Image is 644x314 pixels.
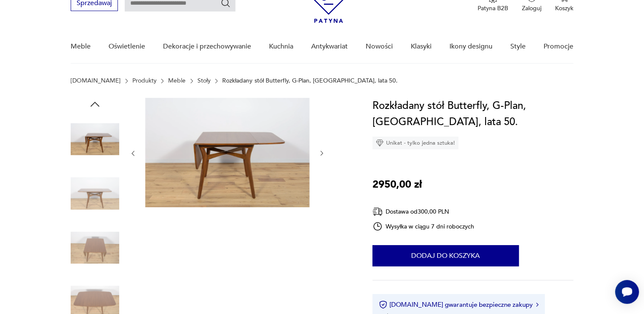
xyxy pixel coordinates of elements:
p: Koszyk [555,4,573,12]
a: Style [510,30,526,63]
a: Promocje [544,30,573,63]
a: Klasyki [411,30,432,63]
img: Ikona dostawy [372,206,383,217]
div: Dostawa od 300,00 PLN [372,206,475,217]
img: Ikona strzałki w prawo [536,303,538,307]
div: Unikat - tylko jedna sztuka! [372,137,458,149]
h1: Rozkładany stół Butterfly, G-Plan, [GEOGRAPHIC_DATA], lata 50. [372,98,573,130]
a: Produkty [132,77,157,84]
img: Zdjęcie produktu Rozkładany stół Butterfly, G-Plan, Wielka Brytania, lata 50. [145,98,309,207]
img: Ikona certyfikatu [379,300,387,309]
a: Meble [71,30,91,63]
a: Sprzedawaj [71,1,118,7]
div: Wysyłka w ciągu 7 dni roboczych [372,221,475,231]
a: Ikony designu [449,30,492,63]
a: Antykwariat [311,30,348,63]
button: [DOMAIN_NAME] gwarantuje bezpieczne zakupy [379,300,538,309]
img: Zdjęcie produktu Rozkładany stół Butterfly, G-Plan, Wielka Brytania, lata 50. [71,115,119,163]
img: Zdjęcie produktu Rozkładany stół Butterfly, G-Plan, Wielka Brytania, lata 50. [71,223,119,272]
p: Patyna B2B [478,4,508,12]
p: Zaloguj [522,4,541,12]
a: [DOMAIN_NAME] [71,77,120,84]
p: 2950,00 zł [372,177,422,193]
a: Oświetlenie [109,30,145,63]
img: Zdjęcie produktu Rozkładany stół Butterfly, G-Plan, Wielka Brytania, lata 50. [71,169,119,218]
img: Ikona diamentu [376,139,384,147]
a: Stoły [197,77,211,84]
a: Nowości [366,30,393,63]
a: Dekoracje i przechowywanie [163,30,251,63]
a: Meble [168,77,186,84]
a: Kuchnia [269,30,293,63]
p: Rozkładany stół Butterfly, G-Plan, [GEOGRAPHIC_DATA], lata 50. [222,77,397,84]
iframe: Smartsupp widget button [615,280,639,304]
button: Dodaj do koszyka [372,245,519,266]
